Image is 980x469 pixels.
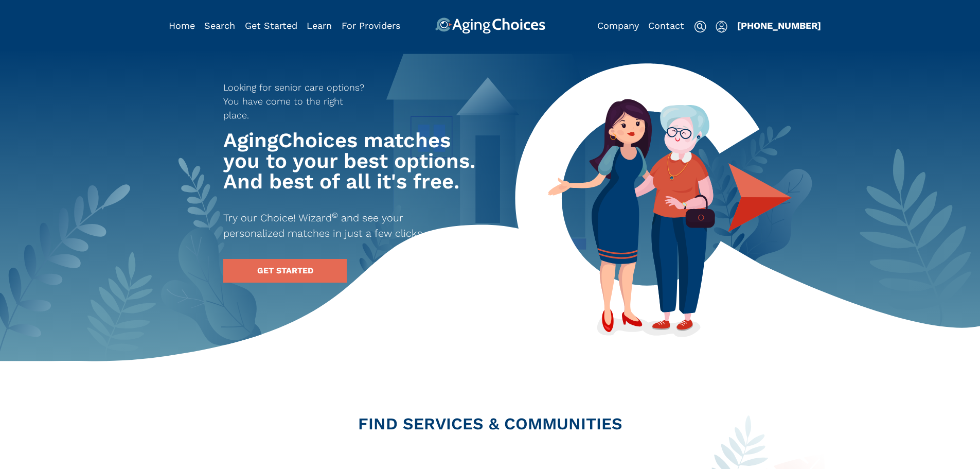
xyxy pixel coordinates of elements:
img: AgingChoices [435,18,545,34]
img: user-icon.svg [716,21,727,33]
a: Contact [648,20,684,31]
a: GET STARTED [223,259,347,283]
sup: © [332,211,338,220]
div: Popover trigger [716,18,727,34]
h2: FIND SERVICES & COMMUNITIES [161,415,819,432]
img: search-icon.svg [694,21,706,33]
p: Looking for senior care options? You have come to the right place. [223,80,371,122]
div: Popover trigger [204,18,235,34]
a: Home [169,20,195,31]
a: Learn [307,20,332,31]
a: [PHONE_NUMBER] [737,20,821,31]
a: Search [204,20,235,31]
a: Get Started [245,20,297,31]
h1: AgingChoices matches you to your best options. And best of all it's free. [223,130,480,192]
p: Try our Choice! Wizard and see your personalized matches in just a few clicks. [223,210,462,241]
a: For Providers [342,20,400,31]
a: Company [597,20,639,31]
